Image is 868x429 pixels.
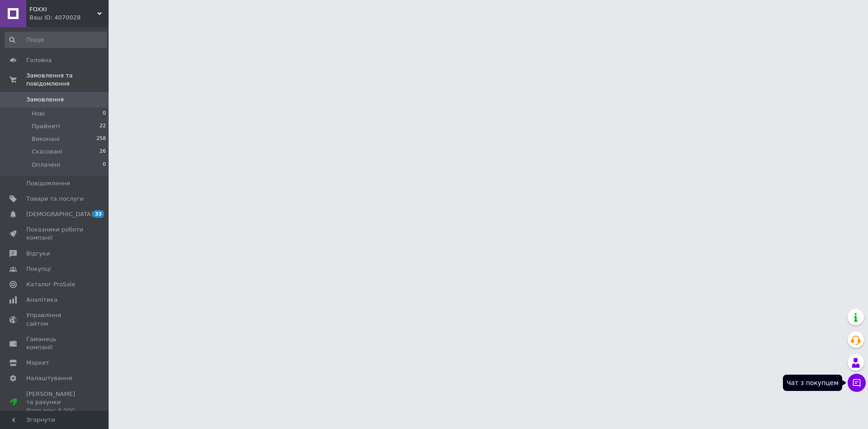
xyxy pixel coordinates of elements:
[26,390,84,415] span: [PERSON_NAME] та рахунки
[26,179,70,188] span: Повідомлення
[32,135,60,143] span: Виконані
[26,374,72,382] span: Налаштування
[32,148,62,156] span: Скасовані
[26,250,50,258] span: Відгуки
[26,210,93,218] span: [DEMOGRAPHIC_DATA]
[26,195,84,203] span: Товари та послуги
[26,335,84,352] span: Гаманець компанії
[32,161,60,169] span: Оплачені
[96,135,106,143] span: 258
[26,226,84,242] span: Показники роботи компанії
[100,148,106,156] span: 26
[26,359,49,367] span: Маркет
[93,210,104,218] span: 33
[26,280,75,289] span: Каталог ProSale
[26,406,84,415] div: Prom мікс 6 000
[26,96,64,104] span: Замовлення
[100,122,106,130] span: 22
[103,110,106,118] span: 0
[29,14,109,22] div: Ваш ID: 4070028
[783,375,842,391] div: Чат з покупцем
[26,311,84,328] span: Управління сайтом
[32,110,45,118] span: Нові
[848,374,866,392] button: Чат з покупцем
[103,161,106,169] span: 0
[26,72,109,88] span: Замовлення та повідомлення
[29,5,97,14] span: FOXXI
[26,56,52,64] span: Головна
[26,265,51,273] span: Покупці
[5,32,107,48] input: Пошук
[26,296,57,304] span: Аналітика
[32,122,60,130] span: Прийняті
